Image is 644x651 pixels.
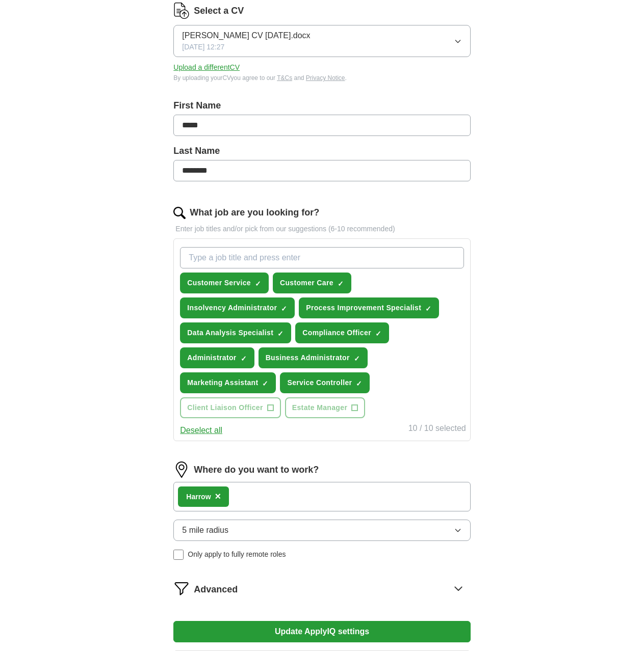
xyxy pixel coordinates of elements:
span: ✓ [338,280,344,288]
span: ✓ [277,330,284,338]
button: Customer Care✓ [273,273,351,293]
span: ✓ [425,305,431,313]
button: Customer Service✓ [180,273,269,293]
button: Business Administrator✓ [259,347,368,368]
span: Compliance Officer [302,328,371,338]
button: Process Improvement Specialist✓ [299,297,439,318]
span: [PERSON_NAME] CV [DATE].docx [182,30,310,42]
span: ✓ [375,330,381,338]
img: CV Icon [173,3,190,19]
span: [DATE] 12:27 [182,42,224,52]
button: Data Analysis Specialist✓ [180,322,291,343]
span: ✓ [281,305,287,313]
button: Service Controller✓ [280,372,370,393]
button: Administrator✓ [180,347,254,368]
span: Marketing Assistant [187,377,258,388]
a: Privacy Notice [306,74,345,82]
span: ✓ [241,355,247,363]
button: Insolvency Administrator✓ [180,297,295,318]
span: Customer Service [187,278,251,288]
span: Estate Manager [292,402,347,413]
button: 5 mile radius [173,520,470,541]
button: Marketing Assistant✓ [180,372,276,393]
img: filter [173,580,190,596]
input: Only apply to fully remote roles [173,550,184,560]
button: Deselect all [180,424,222,437]
div: 10 / 10 selected [408,422,466,437]
button: × [215,489,221,504]
button: [PERSON_NAME] CV [DATE].docx[DATE] 12:27 [173,25,470,57]
span: ✓ [262,379,268,388]
div: By uploading your CV you agree to our and . [173,73,470,83]
label: First Name [173,99,470,113]
span: × [215,491,221,502]
div: Harrow [186,492,211,502]
span: Service Controller [287,377,352,388]
button: Client Liaison Officer [180,397,281,418]
span: Data Analysis Specialist [187,328,273,338]
span: Advanced [194,583,238,596]
label: Where do you want to work? [194,463,319,477]
input: Type a job title and press enter [180,247,463,268]
span: Administrator [187,352,236,363]
img: location.png [173,462,190,478]
button: Compliance Officer✓ [295,322,389,343]
span: ✓ [354,355,360,363]
span: Insolvency Administrator [187,303,277,313]
span: 5 mile radius [182,524,228,536]
button: Upload a differentCV [173,62,240,73]
img: search.png [173,207,186,219]
a: T&Cs [277,74,292,82]
label: What job are you looking for? [190,206,319,220]
span: Only apply to fully remote roles [188,549,286,560]
label: Last Name [173,144,470,158]
span: Business Administrator [266,352,350,363]
p: Enter job titles and/or pick from our suggestions (6-10 recommended) [173,224,470,234]
button: Update ApplyIQ settings [173,621,470,642]
span: Client Liaison Officer [187,402,263,413]
span: Process Improvement Specialist [306,303,421,313]
span: ✓ [255,280,261,288]
label: Select a CV [194,4,244,18]
span: Customer Care [280,278,333,288]
button: Estate Manager [285,397,365,418]
span: ✓ [356,379,362,388]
